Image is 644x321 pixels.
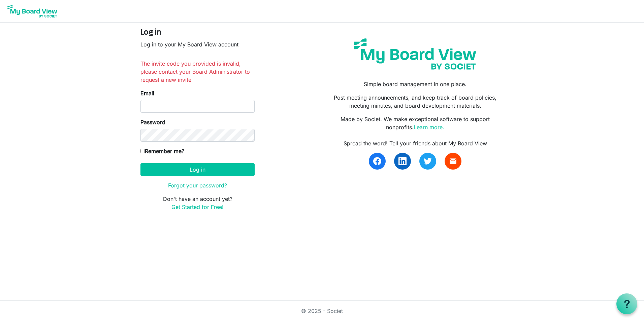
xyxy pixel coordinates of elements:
p: Post meeting announcements, and keep track of board policies, meeting minutes, and board developm... [327,94,504,110]
p: Don't have an account yet? [140,195,255,211]
img: my-board-view-societ.svg [349,33,481,75]
a: © 2025 - Societ [301,308,343,314]
a: Learn more. [414,124,444,131]
span: email [449,157,457,165]
a: Forgot your password? [168,182,227,189]
label: Email [140,89,154,97]
div: Spread the word! Tell your friends about My Board View [327,139,504,147]
input: Remember me? [140,149,145,153]
img: facebook.svg [373,157,381,165]
p: Made by Societ. We make exceptional software to support nonprofits. [327,115,504,131]
h4: Log in [140,28,255,38]
button: Log in [140,163,255,176]
p: Simple board management in one place. [327,80,504,88]
img: twitter.svg [424,157,432,165]
img: My Board View Logo [5,3,59,20]
label: Remember me? [140,147,184,155]
a: Get Started for Free! [171,204,224,210]
p: Log in to your My Board View account [140,40,255,48]
label: Password [140,118,165,126]
a: email [445,153,461,170]
img: linkedin.svg [398,157,407,165]
li: The invite code you provided is invalid, please contact your Board Administrator to request a new... [140,60,255,84]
